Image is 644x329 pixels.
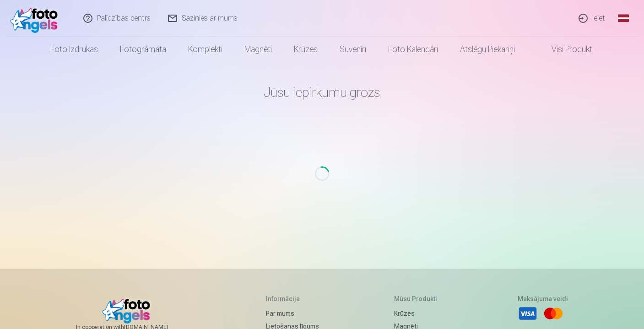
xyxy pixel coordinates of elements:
li: Visa [518,303,538,324]
a: Par mums [266,307,319,320]
a: Atslēgu piekariņi [449,37,526,62]
a: Komplekti [177,37,233,62]
img: /fa1 [10,4,63,33]
h1: Jūsu iepirkumu grozs [55,84,590,101]
a: Foto kalendāri [377,37,449,62]
a: Foto izdrukas [39,37,109,62]
a: Krūzes [394,307,442,320]
a: Krūzes [283,37,329,62]
a: Visi produkti [526,37,605,62]
a: Magnēti [233,37,283,62]
a: Fotogrāmata [109,37,177,62]
h5: Informācija [266,294,319,303]
a: Suvenīri [329,37,377,62]
h5: Mūsu produkti [394,294,442,303]
h5: Maksājuma veidi [518,294,568,303]
li: Mastercard [543,303,563,324]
